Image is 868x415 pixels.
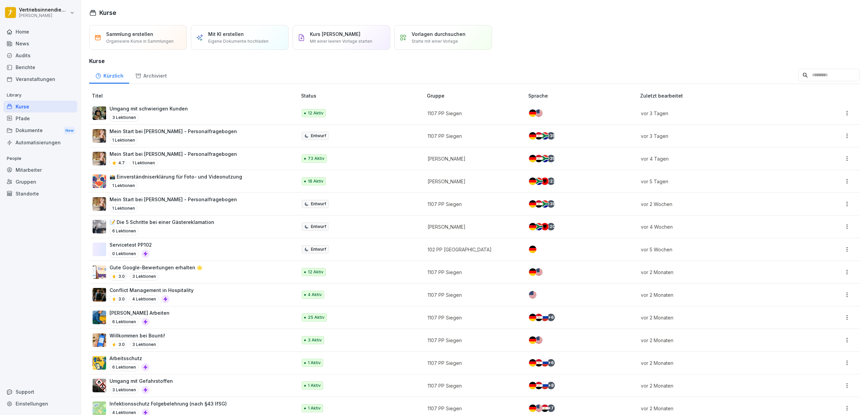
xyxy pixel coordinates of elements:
[535,382,542,389] img: eg.svg
[529,404,536,412] img: de.svg
[64,127,75,134] div: New
[529,200,536,208] img: de.svg
[3,188,77,200] a: Standorte
[3,386,77,398] div: Support
[428,337,517,344] p: 1107 PP Siegen
[3,398,77,410] div: Einstellungen
[3,164,77,176] a: Mitarbeiter
[93,356,106,370] img: bgsrfyvhdm6180ponve2jajk.png
[93,220,106,233] img: oxsac4sd6q4ntjxav4mftrwt.png
[428,269,517,276] p: 1107 PP Siegen
[529,268,536,276] img: de.svg
[641,337,796,344] p: vor 2 Monaten
[118,273,125,279] p: 3.0
[129,66,173,84] div: Archiviert
[308,269,323,275] p: 12 Aktiv
[93,129,106,143] img: aaay8cu0h1hwaqqp9269xjan.png
[529,246,536,253] img: de.svg
[93,197,106,211] img: aaay8cu0h1hwaqqp9269xjan.png
[92,92,298,99] p: Titel
[3,49,77,61] a: Audits
[547,155,555,162] div: + 39
[110,250,139,258] p: 0 Lektionen
[130,295,159,303] p: 4 Lektionen
[118,341,125,348] p: 3.0
[308,382,321,389] p: 1 Aktiv
[535,359,542,367] img: eg.svg
[110,318,139,326] p: 6 Lektionen
[308,405,321,411] p: 1 Aktiv
[130,272,159,281] p: 3 Lektionen
[529,291,536,298] img: us.svg
[93,379,106,392] img: ro33qf0i8ndaw7nkfv0stvse.png
[308,360,321,366] p: 1 Aktiv
[308,110,323,116] p: 12 Aktiv
[93,265,106,279] img: iwscqm9zjbdjlq9atufjsuwv.png
[641,246,796,253] p: vor 5 Wochen
[641,201,796,208] p: vor 2 Wochen
[3,124,77,137] a: DokumenteNew
[641,178,796,185] p: vor 5 Tagen
[3,61,77,73] a: Berichte
[110,227,139,235] p: 6 Lektionen
[3,101,77,112] div: Kurse
[428,110,517,117] p: 1107 PP Siegen
[541,359,549,367] img: ru.svg
[535,223,542,230] img: za.svg
[311,201,326,207] p: Entwurf
[535,404,542,412] img: us.svg
[3,38,77,49] a: News
[528,92,637,99] p: Sprache
[535,155,542,162] img: eg.svg
[110,182,138,190] p: 1 Lektionen
[3,137,77,148] a: Automatisierungen
[106,38,174,44] p: Organisiere Kurse in Sammlungen
[428,178,517,185] p: [PERSON_NAME]
[110,204,138,212] p: 1 Lektionen
[541,382,549,389] img: ru.svg
[547,314,555,321] div: + 6
[110,113,139,122] p: 3 Lektionen
[428,201,517,208] p: 1107 PP Siegen
[208,30,244,38] p: Mit KI erstellen
[535,336,542,344] img: us.svg
[110,219,214,226] p: 📝 Die 5 Schritte bei einer Gästereklamation
[535,314,542,321] img: eg.svg
[641,132,796,140] p: vor 3 Tagen
[93,174,106,188] img: kmlaa60hhy6rj8umu5j2s6g8.png
[110,128,237,135] p: Mein Start bei [PERSON_NAME] - Personalfragebogen
[529,178,536,185] img: de.svg
[110,241,152,248] p: Servicetest PP102
[541,132,549,140] img: za.svg
[130,159,158,167] p: 1 Lektionen
[208,38,269,44] p: Eigene Dokumente hochladen
[641,382,796,389] p: vor 2 Monaten
[308,155,324,162] p: 73 Aktiv
[541,404,549,412] img: eg.svg
[311,224,326,230] p: Entwurf
[428,132,517,140] p: 1107 PP Siegen
[547,200,555,208] div: + 39
[541,200,549,208] img: za.svg
[412,38,458,44] p: Starte mit einer Vorlage
[641,291,796,298] p: vor 2 Monaten
[640,92,804,99] p: Zuletzt bearbeitet
[3,176,77,188] div: Gruppen
[310,30,360,38] p: Kurs [PERSON_NAME]
[110,150,237,158] p: Mein Start bei [PERSON_NAME] - Personalfragebogen
[301,92,424,99] p: Status
[3,73,77,85] a: Veranstaltungen
[93,401,106,415] img: tgff07aey9ahi6f4hltuk21p.png
[89,66,129,84] a: Kürzlich
[529,223,536,230] img: de.svg
[110,196,237,203] p: Mein Start bei [PERSON_NAME] - Personalfragebogen
[3,112,77,124] a: Pfade
[110,386,139,394] p: 3 Lektionen
[428,291,517,298] p: 1107 PP Siegen
[547,359,555,367] div: + 6
[547,223,555,230] div: + 20
[428,155,517,162] p: [PERSON_NAME]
